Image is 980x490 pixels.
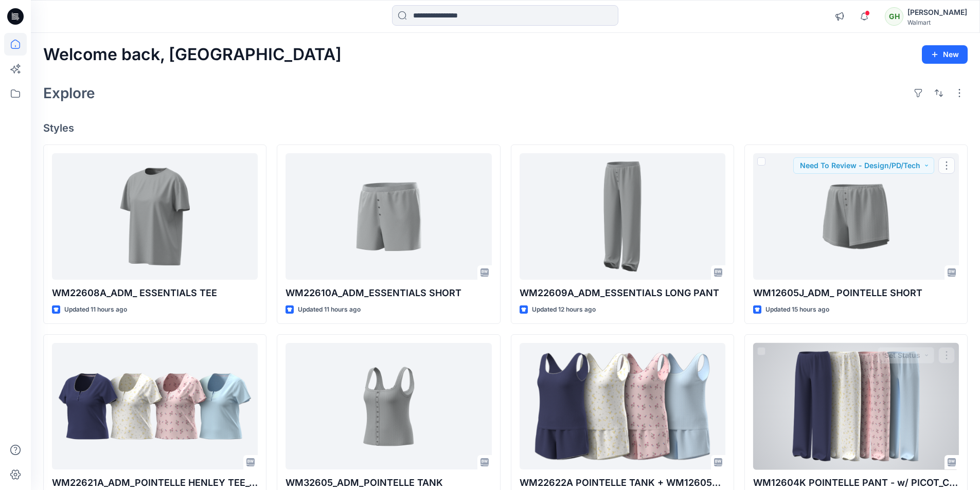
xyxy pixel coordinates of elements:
[286,476,491,490] p: WM32605_ADM_POINTELLE TANK
[753,153,959,280] a: WM12605J_ADM_ POINTELLE SHORT
[43,45,342,64] h2: Welcome back, [GEOGRAPHIC_DATA]
[753,343,959,470] a: WM12604K POINTELLE PANT - w/ PICOT_COLORWAY
[286,343,491,470] a: WM32605_ADM_POINTELLE TANK
[520,286,725,300] p: WM22609A_ADM_ESSENTIALS LONG PANT
[52,343,258,470] a: WM22621A_ADM_POINTELLE HENLEY TEE_COLORWAY
[532,304,596,315] p: Updated 12 hours ago
[286,286,491,300] p: WM22610A_ADM_ESSENTIALS SHORT
[520,343,725,470] a: WM22622A POINTELLE TANK + WM12605K POINTELLE SHORT -w- PICOT_COLORWAY
[52,153,258,280] a: WM22608A_ADM_ ESSENTIALS TEE
[52,286,258,300] p: WM22608A_ADM_ ESSENTIALS TEE
[286,153,491,280] a: WM22610A_ADM_ESSENTIALS SHORT
[922,45,968,64] button: New
[43,122,968,134] h4: Styles
[43,85,95,101] h2: Explore
[520,476,725,490] p: WM22622A POINTELLE TANK + WM12605K POINTELLE SHORT -w- PICOT_COLORWAY
[520,153,725,280] a: WM22609A_ADM_ESSENTIALS LONG PANT
[753,286,959,300] p: WM12605J_ADM_ POINTELLE SHORT
[907,6,967,19] div: [PERSON_NAME]
[298,304,361,315] p: Updated 11 hours ago
[64,304,127,315] p: Updated 11 hours ago
[753,476,959,490] p: WM12604K POINTELLE PANT - w/ PICOT_COLORWAY
[907,19,967,26] div: Walmart
[885,7,903,26] div: GH
[52,476,258,490] p: WM22621A_ADM_POINTELLE HENLEY TEE_COLORWAY
[765,304,829,315] p: Updated 15 hours ago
